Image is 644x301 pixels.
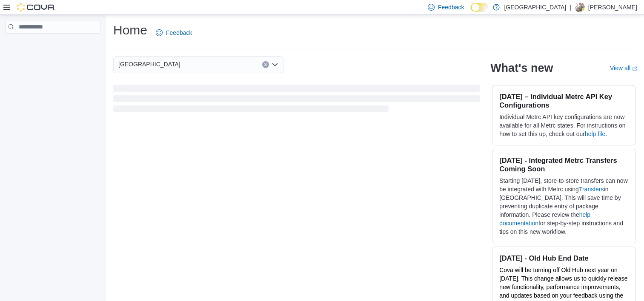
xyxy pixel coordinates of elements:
[118,59,180,69] span: [GEOGRAPHIC_DATA]
[499,254,628,262] h3: [DATE] - Old Hub End Date
[17,3,55,11] img: Cova
[499,92,628,109] h3: [DATE] – Individual Metrc API Key Configurations
[579,186,604,193] a: Transfers
[152,24,195,41] a: Feedback
[166,28,192,37] span: Feedback
[588,2,637,12] p: [PERSON_NAME]
[499,156,628,173] h3: [DATE] - Integrated Metrc Transfers Coming Soon
[575,2,585,12] div: Hellen Gladue
[272,61,278,68] button: Open list of options
[113,22,147,39] h1: Home
[570,2,571,12] p: |
[610,65,637,71] a: View allExternal link
[471,12,471,12] span: Dark Mode
[113,87,480,114] span: Loading
[499,176,628,236] p: Starting [DATE], store-to-store transfers can now be integrated with Metrc using in [GEOGRAPHIC_D...
[632,66,637,71] svg: External link
[504,2,566,12] p: [GEOGRAPHIC_DATA]
[490,61,553,75] h2: What's new
[262,61,269,68] button: Clear input
[585,131,605,137] a: help file
[5,35,100,56] nav: Complex example
[438,3,464,11] span: Feedback
[499,113,628,138] p: Individual Metrc API key configurations are now available for all Metrc states. For instructions ...
[471,3,489,12] input: Dark Mode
